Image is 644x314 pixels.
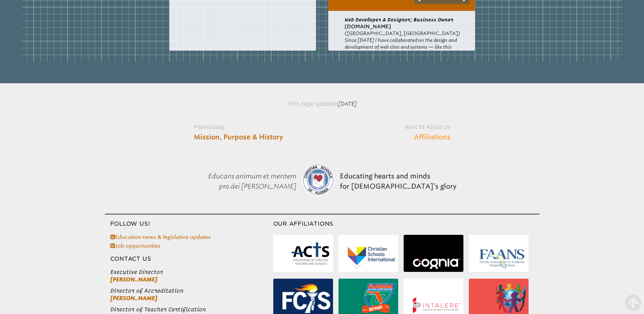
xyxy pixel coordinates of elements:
img: Association of Christian Teachers & Schools [291,240,330,269]
h3: Our Affiliations [273,220,539,228]
span: Director of Accreditation [110,287,273,294]
label: Next in About Us [352,123,450,131]
img: Christian Schools International [348,247,395,269]
span: Director of Teacher Certification [110,306,273,313]
p: Educans animum et mentem pro dei [PERSON_NAME] [185,154,299,208]
h3: Contact Us [105,255,273,263]
img: Florida Association of Academic Nonpublic Schools [478,248,526,269]
a: Education news & legislative updates [110,234,211,240]
img: csf-logo-web-colors.png [302,163,334,196]
a: [DOMAIN_NAME] [345,23,391,29]
span: Web Developer & Designer; Business Owner [345,17,454,22]
img: Florida Council of Independent Schools [282,284,330,313]
span: Executive Director [110,268,273,276]
img: Intalere [413,297,461,313]
p: Educating hearts and minds for [DEMOGRAPHIC_DATA]’s glory [337,154,459,208]
label: Previously [194,123,292,131]
span: [DATE] [338,101,357,107]
h3: Follow Us! [105,220,273,228]
em: Since [DATE] I have collaborated on the design and development of web sites and systems — like th... [345,37,457,57]
img: Cognia [413,259,461,269]
a: Mission, Purpose & History [194,132,283,142]
img: Florida High School Athletic Association [362,283,395,313]
p: This page updated [251,94,393,111]
p: ([GEOGRAPHIC_DATA], [GEOGRAPHIC_DATA]) [345,16,459,57]
img: International Alliance for School Accreditation [496,283,526,313]
a: Job opportunities [110,243,161,249]
a: [PERSON_NAME] [110,295,157,301]
a: [PERSON_NAME] [110,276,157,283]
a: Affiliations [414,132,450,142]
